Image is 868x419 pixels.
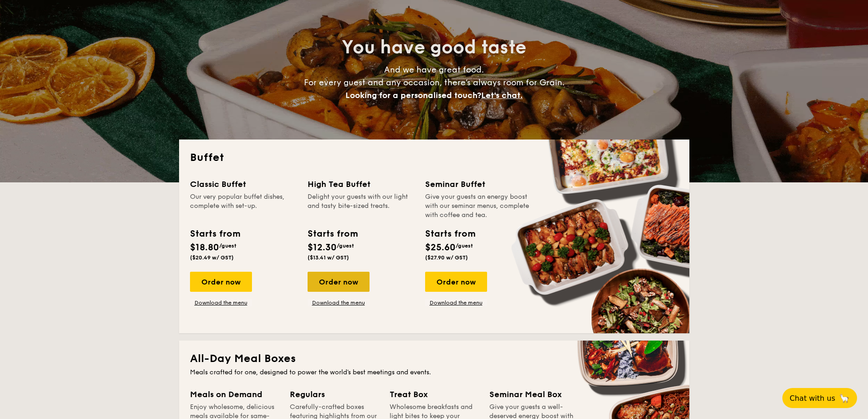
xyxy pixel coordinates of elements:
span: 🦙 [839,393,850,403]
a: Download the menu [190,299,252,306]
span: You have good taste [342,36,526,58]
div: Give your guests an energy boost with our seminar menus, complete with coffee and tea. [425,192,532,220]
div: Seminar Meal Box [489,388,578,401]
span: Chat with us [790,394,835,403]
div: Order now [308,272,370,292]
div: High Tea Buffet [308,178,414,191]
span: And we have great food. For every guest and any occasion, there’s always room for Grain. [304,65,565,100]
button: Chat with us🦙 [782,388,857,408]
div: Order now [190,272,252,292]
span: ($13.41 w/ GST) [308,254,349,261]
div: Meals crafted for one, designed to power the world's best meetings and events. [190,368,678,377]
div: Treat Box [390,388,478,401]
span: ($27.90 w/ GST) [425,254,468,261]
div: Seminar Buffet [425,178,532,191]
span: Let's chat. [481,90,523,100]
div: Order now [425,272,487,292]
span: $12.30 [308,242,337,253]
h2: Buffet [190,150,678,165]
a: Download the menu [308,299,370,306]
span: Looking for a personalised touch? [345,90,481,100]
span: /guest [219,243,236,249]
div: Meals on Demand [190,388,279,401]
h2: All-Day Meal Boxes [190,352,678,366]
div: Delight your guests with our light and tasty bite-sized treats. [308,192,414,220]
div: Starts from [425,227,475,241]
div: Our very popular buffet dishes, complete with set-up. [190,192,297,220]
div: Starts from [190,227,240,241]
div: Classic Buffet [190,178,297,191]
div: Regulars [290,388,379,401]
span: /guest [456,243,473,249]
span: /guest [337,243,354,249]
a: Download the menu [425,299,487,306]
span: $25.60 [425,242,456,253]
span: ($20.49 w/ GST) [190,254,234,261]
div: Starts from [308,227,357,241]
span: $18.80 [190,242,219,253]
